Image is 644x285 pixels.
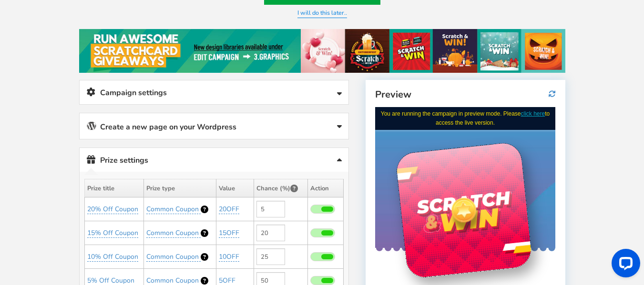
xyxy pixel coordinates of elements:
span: Common Coupon [146,228,199,237]
iframe: LiveChat chat widget [604,245,644,285]
a: Campaign settings [80,80,348,105]
label: Email [19,226,37,236]
th: Action [307,179,343,197]
a: Common Coupon [146,252,201,262]
th: Prize title [84,179,144,197]
a: 15% Off Coupon [87,228,138,238]
img: festival-poster-2020.jpg [79,29,565,73]
a: Common Coupon [146,228,201,238]
span: Common Coupon [146,252,199,261]
input: I would like to receive updates and marketing emails. We will treat your information with respect... [19,265,26,272]
th: Chance (%) [254,179,307,197]
a: click here [146,3,170,10]
a: 20% Off Coupon [87,205,138,214]
h4: Preview [375,89,555,100]
a: Create a new page on your Wordpress [80,113,348,139]
a: I will do this later.. [297,9,347,18]
a: 20OFF [219,205,239,214]
a: Common Coupon [146,205,201,214]
a: Prize settings [80,148,348,172]
th: Prize type [144,179,216,197]
span: Common Coupon [146,276,199,285]
a: 10% Off Coupon [87,252,138,262]
a: 15OFF [219,228,239,238]
a: 10OFF [219,252,239,262]
span: Common Coupon [146,205,199,214]
strong: FEELING LUCKY? PLAY NOW! [37,201,143,212]
th: Value [216,179,254,197]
